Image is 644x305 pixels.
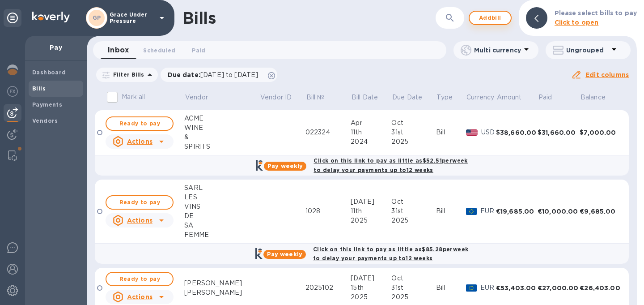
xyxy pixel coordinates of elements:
[185,93,220,102] span: Vendor
[436,283,466,292] div: Bill
[351,274,391,283] div: [DATE]
[436,128,466,137] div: Bill
[114,197,165,208] span: Ready to pay
[566,46,609,55] p: Ungrouped
[168,70,263,79] p: Due date :
[351,292,391,302] div: 2025
[496,284,538,292] div: €53,403.00
[555,9,637,17] b: Please select bills to pay
[93,14,101,21] b: GP
[200,71,258,78] span: [DATE] to [DATE]
[436,93,453,102] p: Type
[538,284,580,292] div: €27,000.00
[184,211,259,221] div: DE
[32,101,62,108] b: Payments
[352,93,378,102] p: Bill Date
[391,274,436,283] div: Oct
[143,46,175,55] span: Scheduled
[351,206,391,216] div: 11th
[351,216,391,225] div: 2025
[184,230,259,240] div: FEMME
[122,92,145,102] p: Mark all
[391,283,436,292] div: 31st
[474,46,521,55] p: Multi currency
[184,288,259,297] div: [PERSON_NAME]
[127,293,153,301] u: Actions
[110,12,154,24] p: Grace Under Pressure
[305,128,351,137] div: 022324
[538,93,552,102] p: Paid
[538,207,580,216] div: €10,000.00
[182,9,216,27] h1: Bills
[184,123,259,133] div: WINE
[352,93,390,102] span: Bill Date
[108,44,129,56] span: Inbox
[184,202,259,211] div: VINS
[392,93,434,102] span: Due Date
[260,93,292,102] p: Vendor ID
[392,93,422,102] p: Due Date
[32,43,80,52] p: Pay
[305,206,351,216] div: 1028
[580,93,617,102] span: Balance
[185,93,208,102] p: Vendor
[161,68,278,82] div: Due date:[DATE] to [DATE]
[580,284,621,292] div: €26,403.00
[192,46,205,55] span: Paid
[7,86,18,97] img: Foreign exchange
[4,9,21,27] div: Unpin categories
[184,193,259,202] div: LES
[127,217,153,224] u: Actions
[351,197,391,206] div: [DATE]
[391,137,436,146] div: 2025
[436,206,466,216] div: Bill
[391,206,436,216] div: 31st
[127,138,153,145] u: Actions
[184,142,259,151] div: SPIRITS
[306,93,336,102] span: Bill №
[538,128,580,137] div: $31,660.00
[32,85,46,92] b: Bills
[106,116,174,131] button: Ready to pay
[305,283,351,292] div: 2025102
[497,93,522,102] p: Amount
[110,71,144,78] p: Filter Bills
[114,274,165,284] span: Ready to pay
[184,279,259,288] div: [PERSON_NAME]
[184,221,259,230] div: SA
[580,93,606,102] p: Balance
[106,272,174,286] button: Ready to pay
[580,207,621,216] div: €9,685.00
[267,251,302,258] b: Pay weekly
[555,19,599,26] b: Click to open
[497,93,534,102] span: Amount
[538,93,564,102] span: Paid
[184,133,259,142] div: &
[184,114,259,123] div: ACME
[436,93,464,102] span: Type
[466,129,478,136] img: USD
[466,93,494,102] p: Currency
[267,163,303,169] b: Pay weekly
[391,197,436,206] div: Oct
[496,128,538,137] div: $38,660.00
[313,246,468,262] b: Click on this link to pay as little as $85.28 per week to delay your payments up to 12 weeks
[391,216,436,225] div: 2025
[351,118,391,128] div: Apr
[391,118,436,128] div: Oct
[32,69,66,76] b: Dashboard
[114,118,165,129] span: Ready to pay
[580,128,621,137] div: $7,000.00
[585,71,629,78] u: Edit columns
[314,157,467,173] b: Click on this link to pay as little as $52.51 per week to delay your payments up to 12 weeks
[496,207,538,216] div: €19,685.00
[106,195,174,210] button: Ready to pay
[391,128,436,137] div: 31st
[481,128,496,137] p: USD
[351,283,391,292] div: 15th
[32,12,70,22] img: Logo
[260,93,303,102] span: Vendor ID
[480,206,496,216] p: EUR
[469,11,512,25] button: Addbill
